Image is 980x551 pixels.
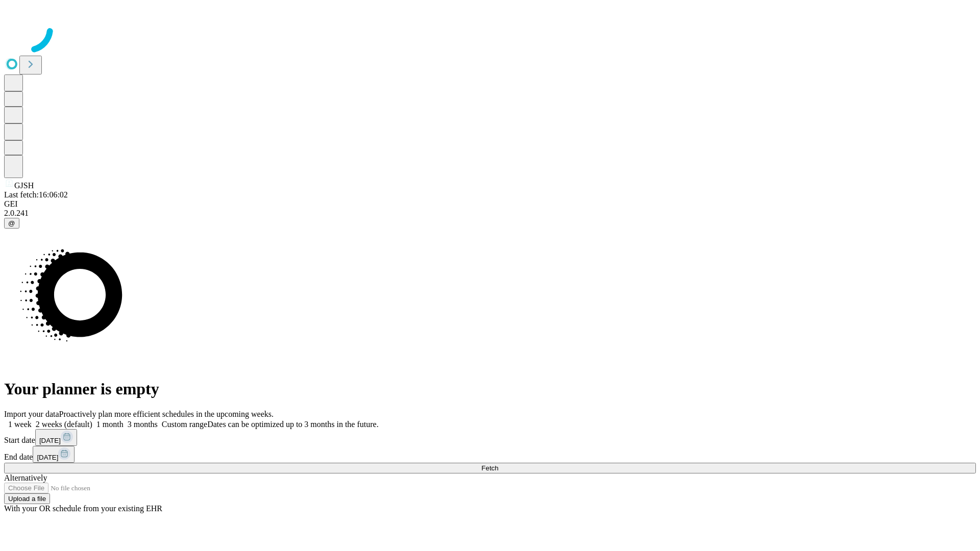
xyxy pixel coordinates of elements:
[39,437,61,444] span: [DATE]
[4,429,976,446] div: Start date
[4,463,976,473] button: Fetch
[4,199,976,209] div: GEI
[4,446,976,463] div: End date
[35,429,77,446] button: [DATE]
[8,420,32,429] span: 1 week
[128,420,158,429] span: 3 months
[36,420,92,429] span: 2 weeks (default)
[4,190,68,199] span: Last fetch: 16:06:02
[4,493,50,504] button: Upload a file
[4,209,976,218] div: 2.0.241
[4,473,47,482] span: Alternatively
[96,420,124,429] span: 1 month
[4,380,976,398] h1: Your planner is empty
[33,446,75,463] button: [DATE]
[14,181,34,190] span: GJSH
[4,218,19,229] button: @
[4,504,162,513] span: With your OR schedule from your existing EHR
[4,410,59,418] span: Import your data
[207,420,378,429] span: Dates can be optimized up to 3 months in the future.
[59,410,274,418] span: Proactively plan more efficient schedules in the upcoming weeks.
[481,464,498,472] span: Fetch
[8,219,15,227] span: @
[162,420,207,429] span: Custom range
[37,454,58,461] span: [DATE]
